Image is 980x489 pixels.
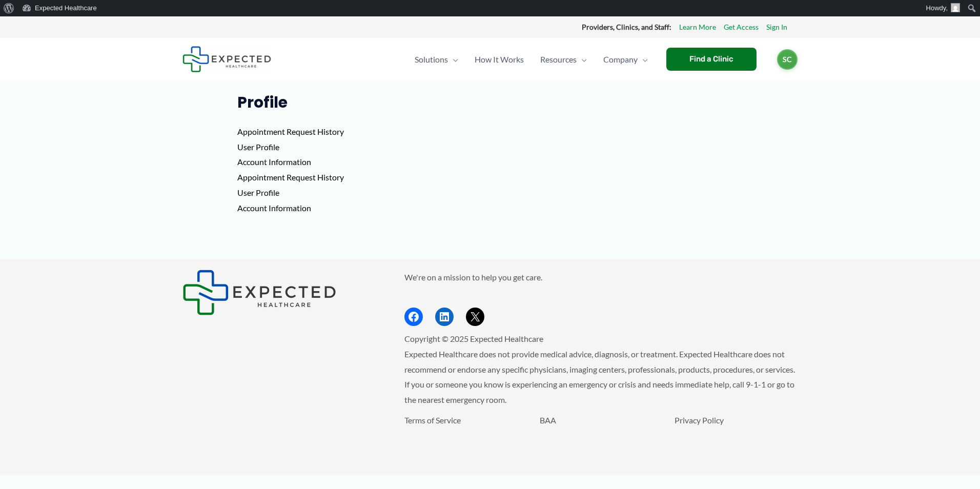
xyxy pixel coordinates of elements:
[404,415,461,425] a: Terms of Service
[532,42,595,77] a: ResourcesMenu Toggle
[724,21,759,34] a: Get Access
[406,42,656,77] nav: Primary Site Navigation
[182,270,379,315] aside: Footer Widget 1
[675,415,724,425] a: Privacy Policy
[638,42,648,77] span: Menu Toggle
[404,413,798,451] aside: Footer Widget 3
[237,124,743,215] p: Appointment Request History User Profile Account Information Appointment Request History User Pro...
[182,46,271,72] img: Expected Healthcare Logo - side, dark font, small
[475,42,524,77] span: How It Works
[540,415,556,425] a: BAA
[237,93,743,112] h1: Profile
[595,42,656,77] a: CompanyMenu Toggle
[406,42,466,77] a: SolutionsMenu Toggle
[777,49,798,70] a: SC
[666,48,757,71] a: Find a Clinic
[404,349,795,404] span: Expected Healthcare does not provide medical advice, diagnosis, or treatment. Expected Healthcare...
[466,42,532,77] a: How It Works
[582,23,671,31] strong: Providers, Clinics, and Staff:
[404,334,543,343] span: Copyright © 2025 Expected Healthcare
[404,270,798,327] aside: Footer Widget 2
[182,270,336,315] img: Expected Healthcare Logo - side, dark font, small
[679,21,716,34] a: Learn More
[415,42,448,77] span: Solutions
[540,42,577,77] span: Resources
[577,42,587,77] span: Menu Toggle
[448,42,458,77] span: Menu Toggle
[766,21,787,34] a: Sign In
[404,270,798,285] p: We're on a mission to help you get care.
[603,42,638,77] span: Company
